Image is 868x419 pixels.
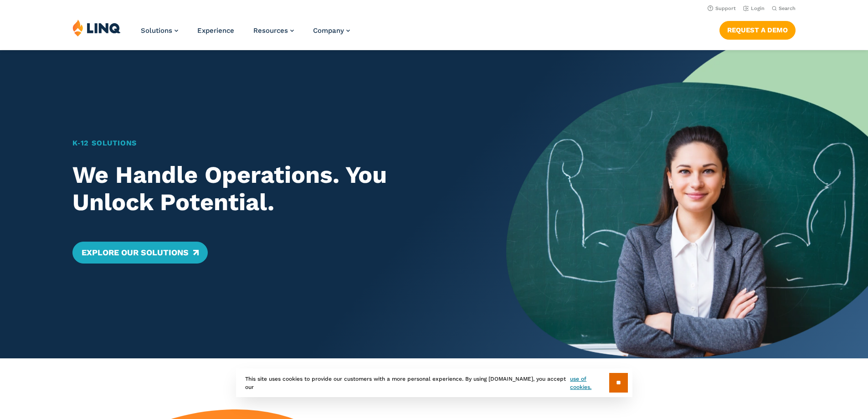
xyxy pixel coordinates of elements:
[253,26,288,35] span: Resources
[313,26,350,35] a: Company
[743,5,765,11] a: Login
[141,26,172,35] span: Solutions
[141,19,350,49] nav: Primary Navigation
[72,242,208,264] a: Explore Our Solutions
[72,19,121,36] img: LINQ | K‑12 Software
[197,26,234,35] a: Experience
[506,50,868,358] img: Home Banner
[570,375,609,391] a: use of cookies.
[72,161,471,216] h2: We Handle Operations. You Unlock Potential.
[72,138,471,149] h1: K‑12 Solutions
[236,368,632,397] div: This site uses cookies to provide our customers with a more personal experience. By using [DOMAIN...
[719,19,796,39] nav: Button Navigation
[708,5,736,11] a: Support
[141,26,178,35] a: Solutions
[719,21,796,39] a: Request a Demo
[313,26,344,35] span: Company
[779,5,796,11] span: Search
[253,26,294,35] a: Resources
[772,5,796,12] button: Open Search Bar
